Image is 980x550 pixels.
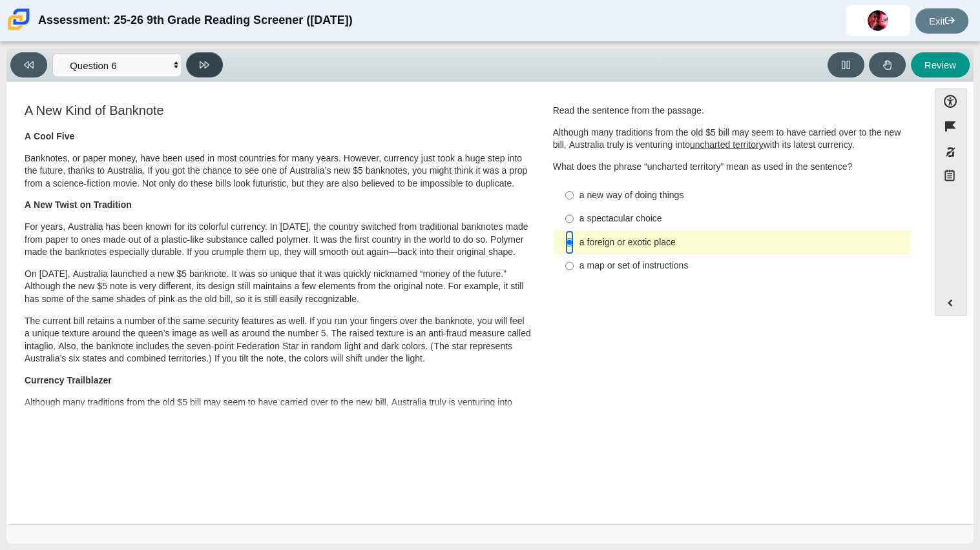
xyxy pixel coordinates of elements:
button: Flag item [935,114,967,139]
button: Open Accessibility Menu [935,88,967,114]
b: Currency Trailblazer [25,374,112,386]
u: uncharted territory [690,139,764,150]
p: Although many traditions from the old $5 bill may seem to have carried over to the new bill, Aust... [553,127,912,152]
button: Toggle response masking [935,139,967,165]
img: Carmen School of Science & Technology [5,6,32,33]
button: Expand menu. Displays the button labels. [935,290,966,315]
h3: A New Kind of Banknote [25,103,532,117]
a: Exit [915,8,968,34]
button: Notepad [935,165,967,191]
a: Carmen School of Science & Technology [5,24,32,35]
div: a spectacular choice [579,212,906,225]
p: What does the phrase “uncharted territory” mean as used in the sentence? [553,161,912,174]
b: A Cool Five [25,130,74,142]
button: Review [911,52,970,77]
p: On [DATE], Australia launched a new $5 banknote. It was so unique that it was quickly nicknamed “... [25,268,532,306]
button: Raise Your Hand [869,52,906,77]
p: For years, Australia has been known for its colorful currency. In [DATE], the country switched fr... [25,221,532,259]
p: Read the sentence from the passage. [553,105,912,117]
div: a new way of doing things [579,189,906,202]
p: The current bill retains a number of the same security features as well. If you run your fingers ... [25,315,532,365]
div: Assessment: 25-26 9th Grade Reading Screener ([DATE]) [38,5,353,36]
div: a map or set of instructions [579,260,906,272]
div: a foreign or exotic place [579,236,906,249]
img: traeyvon.feltoncas.8PZCbm [868,10,888,31]
b: A New Twist on Tradition [25,199,132,210]
p: Banknotes, or paper money, have been used in most countries for many years. However, currency jus... [25,152,532,190]
div: Assessment items [13,88,922,411]
p: Although many traditions from the old $5 bill may seem to have carried over to the new bill, Aust... [25,396,532,447]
